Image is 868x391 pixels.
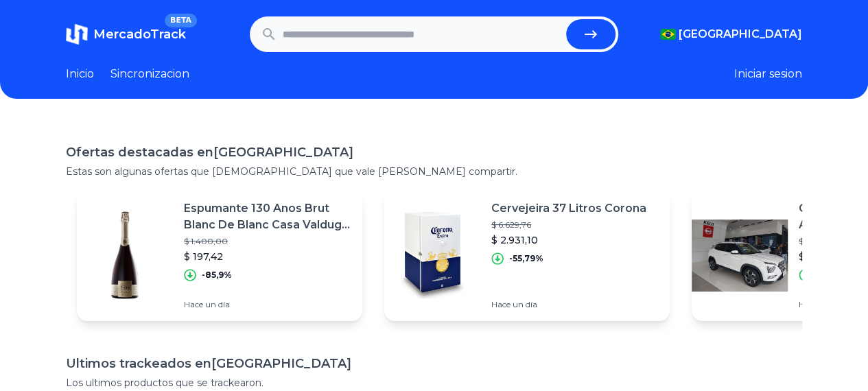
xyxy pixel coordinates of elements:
img: Brasil [660,29,676,40]
span: MercadoTrack [93,27,186,42]
p: Estas son algunas ofertas que [DEMOGRAPHIC_DATA] que vale [PERSON_NAME] compartir. [66,165,802,178]
img: MercadoTrack [66,23,88,45]
a: MercadoTrackBETA [66,23,186,45]
a: Inicio [66,66,94,82]
h1: Ofertas destacadas en [GEOGRAPHIC_DATA] [66,143,802,162]
span: BETA [165,14,197,27]
button: Iniciar sesion [734,66,802,82]
img: Featured image [77,207,173,303]
p: Espumante 130 Anos Brut Blanc De Blanc Casa Valduga 750ml [184,200,351,233]
span: [GEOGRAPHIC_DATA] [679,26,802,43]
p: $ 6.629,76 [491,220,646,230]
a: Sincronizacion [110,66,189,82]
a: Featured imageEspumante 130 Anos Brut Blanc De Blanc Casa Valduga 750ml$ 1.400,00$ 197,42-85,9%Ha... [77,189,362,321]
img: Featured image [692,207,788,303]
button: [GEOGRAPHIC_DATA] [660,26,802,43]
a: Featured imageCervejeira 37 Litros Corona$ 6.629,76$ 2.931,10-55,79%Hace un día [384,189,670,321]
p: $ 2.931,10 [491,233,646,247]
img: Featured image [384,207,480,303]
h1: Ultimos trackeados en [GEOGRAPHIC_DATA] [66,354,802,373]
p: Hace un día [491,299,646,310]
p: $ 1.400,00 [184,236,351,247]
p: Hace un día [184,299,351,310]
p: -85,9% [202,270,232,281]
p: $ 197,42 [184,250,351,263]
p: -55,79% [509,253,543,264]
p: Los ultimos productos que se trackearon. [66,376,802,390]
p: Cervejeira 37 Litros Corona [491,200,646,217]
